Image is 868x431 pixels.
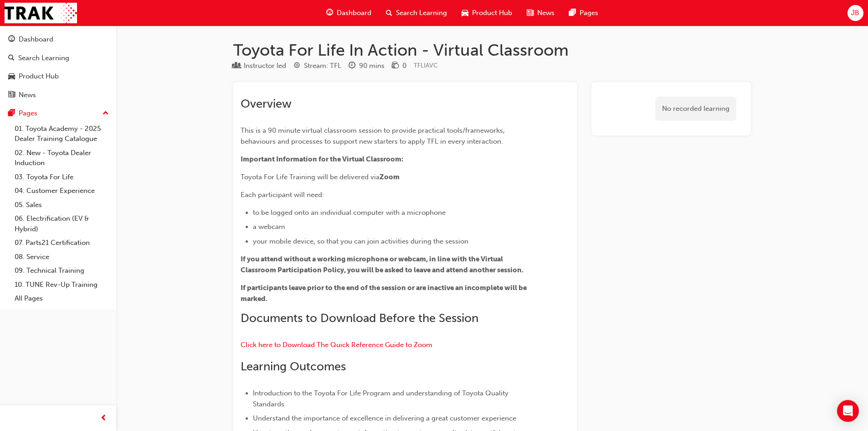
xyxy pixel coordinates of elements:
[19,34,53,45] div: Dashboard
[19,71,59,82] div: Product Hub
[103,108,109,119] span: up-icon
[241,97,292,111] span: Overview
[244,61,286,71] div: Instructor led
[11,122,113,146] a: 01. Toyota Academy - 2025 Dealer Training Catalogue
[241,126,507,145] span: This is a 90 minute virtual classroom session to provide practical tools/frameworks, behaviours a...
[241,359,346,374] span: Learning Outcomes
[462,7,468,19] span: car-icon
[4,105,113,122] button: Pages
[11,278,113,292] a: 10. TUNE Rev-Up Training
[11,170,113,184] a: 03. Toyota For Life
[11,198,113,212] a: 05. Sales
[241,155,404,163] span: Important Information for the Virtual Classroom:
[519,4,562,22] a: news-iconNews
[562,4,606,22] a: pages-iconPages
[379,4,454,22] a: search-iconSearch Learning
[655,97,736,121] div: No recorded learning
[241,173,380,181] span: Toyota For Life Training will be delivered via
[11,250,113,264] a: 08. Service
[233,40,751,60] h1: Toyota For Life In Action - Virtual Classroom
[241,341,432,349] a: Click here to Download The Quick Reference Guide to Zoom
[253,237,468,245] span: your mobile device, so that you can join activities during the session
[19,90,36,100] div: News
[4,31,113,48] a: Dashboard
[392,62,399,70] span: money-icon
[233,60,286,72] div: Type
[19,108,37,119] div: Pages
[4,50,113,67] a: Search Learning
[349,60,385,72] div: Duration
[319,4,379,22] a: guage-iconDashboard
[8,91,15,99] span: news-icon
[11,184,113,198] a: 04. Customer Experience
[414,62,438,69] span: Learning resource code
[8,109,15,118] span: pages-icon
[8,54,15,62] span: search-icon
[4,87,113,104] a: News
[233,62,240,70] span: learningResourceType_INSTRUCTOR_LED-icon
[326,7,333,19] span: guage-icon
[472,8,512,18] span: Product Hub
[241,311,478,325] span: Documents to Download Before the Session
[293,60,341,72] div: Stream
[454,4,519,22] a: car-iconProduct Hub
[4,29,113,105] button: DashboardSearch LearningProduct HubNews
[8,36,15,44] span: guage-icon
[18,53,69,63] div: Search Learning
[580,8,598,18] span: Pages
[241,191,324,199] span: Each participant will need:
[380,173,400,181] span: Zoom
[537,8,555,18] span: News
[253,223,285,231] span: a webcam
[253,389,510,408] span: Introduction to the Toyota For Life Program and understanding of Toyota Quality Standards
[11,236,113,250] a: 07. Parts21 Certification
[253,208,446,217] span: to be logged onto an individual computer with a microphone
[293,62,300,70] span: target-icon
[851,8,859,18] span: JB
[253,414,516,422] span: Understand the importance of excellence in delivering a great customer experience
[349,62,355,70] span: clock-icon
[396,8,447,18] span: Search Learning
[241,284,528,303] span: If participants leave prior to the end of the session or are inactive an incomplete will be marked.
[4,68,113,85] a: Product Hub
[847,5,863,21] button: JB
[8,73,15,81] span: car-icon
[392,60,406,72] div: Price
[304,61,341,71] div: Stream: TFL
[5,3,77,23] img: Trak
[386,7,392,19] span: search-icon
[100,413,107,424] span: prev-icon
[241,255,524,274] span: If you attend without a working microphone or webcam, in line with the Virtual Classroom Particip...
[837,400,859,422] div: Open Intercom Messenger
[569,7,576,19] span: pages-icon
[527,7,534,19] span: news-icon
[11,212,113,236] a: 06. Electrification (EV & Hybrid)
[337,8,371,18] span: Dashboard
[11,146,113,170] a: 02. New - Toyota Dealer Induction
[11,264,113,278] a: 09. Technical Training
[11,291,113,306] a: All Pages
[359,61,385,71] div: 90 mins
[402,61,406,71] div: 0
